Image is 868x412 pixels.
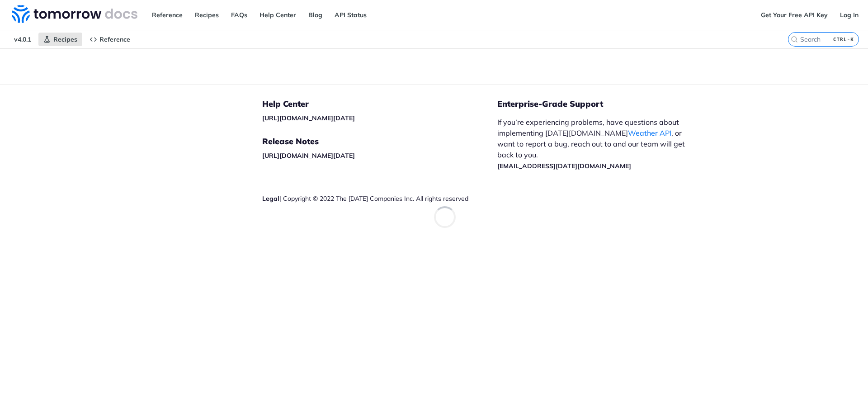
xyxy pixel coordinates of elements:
h5: Help Center [262,99,497,109]
span: Recipes [53,35,77,43]
a: Help Center [255,8,301,22]
kbd: CTRL-K [831,35,856,44]
div: | Copyright © 2022 The [DATE] Companies Inc. All rights reserved [262,194,497,203]
a: [URL][DOMAIN_NAME][DATE] [262,152,355,160]
p: If you’re experiencing problems, have questions about implementing [DATE][DOMAIN_NAME] , or want ... [497,117,694,171]
h5: Release Notes [262,136,497,147]
a: Weather API [628,128,671,137]
a: [URL][DOMAIN_NAME][DATE] [262,114,355,122]
a: Log In [835,8,863,22]
span: Reference [99,35,130,43]
a: [EMAIL_ADDRESS][DATE][DOMAIN_NAME] [497,162,631,170]
svg: Search [791,36,798,43]
a: API Status [330,8,372,22]
span: v4.0.1 [9,33,36,46]
a: Recipes [190,8,224,22]
a: Blog [303,8,327,22]
a: Get Your Free API Key [756,8,833,22]
a: Legal [262,194,279,203]
h5: Enterprise-Grade Support [497,99,709,109]
a: Reference [85,33,135,46]
a: Recipes [38,33,82,46]
a: FAQs [226,8,252,22]
a: Reference [147,8,188,22]
img: Tomorrow.io Weather API Docs [12,5,137,23]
